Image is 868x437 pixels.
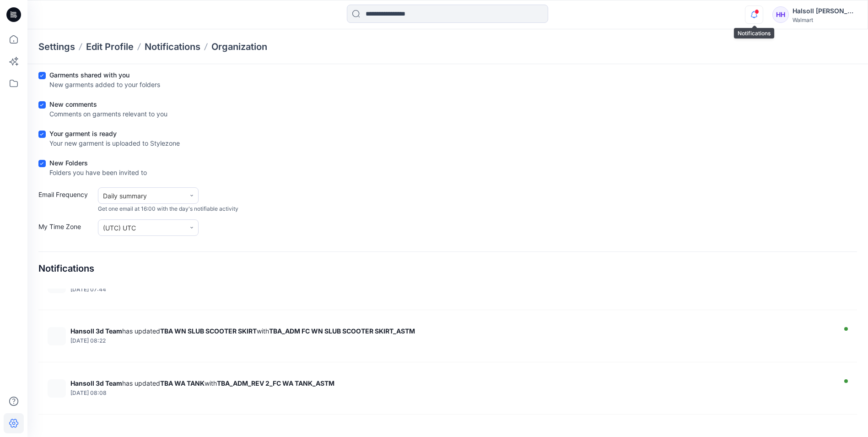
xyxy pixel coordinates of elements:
[48,327,66,345] img: TBA_ADM FC WN SLUB SCOOTER SKIRT_ASTM
[38,263,94,274] h4: Notifications
[160,379,205,387] strong: TBA WA TANK
[793,16,857,23] div: Walmart
[269,327,415,335] strong: TBA_ADM FC WN SLUB SCOOTER SKIRT_ASTM
[211,40,267,53] a: Organization
[49,80,160,89] div: New garments added to your folders
[70,390,833,396] div: Friday, July 18, 2025 08:08
[103,191,181,201] div: Daily summary
[70,379,122,387] strong: Hansoll 3d Team
[70,286,833,293] div: Tuesday, July 22, 2025 07:44
[49,109,167,119] div: Comments on garments relevant to you
[48,379,66,398] img: TBA_ADM_REV 2_FC WA TANK_ASTM
[70,379,833,387] div: has updated with
[70,327,122,335] strong: Hansoll 3d Team
[49,70,160,80] div: Garments shared with you
[49,138,180,148] div: Your new garment is uploaded to Stylezone
[103,223,181,233] div: (UTC) UTC
[38,190,93,213] label: Email Frequency
[49,158,147,168] div: New Folders
[38,40,75,53] p: Settings
[49,129,180,138] div: Your garment is ready
[70,327,833,335] div: has updated with
[98,205,238,213] span: Get one email at 16:00 with the day's notifiable activity
[793,5,857,16] div: Halsoll [PERSON_NAME] Girls Design Team
[49,168,147,177] div: Folders you have been invited to
[160,327,257,335] strong: TBA WN SLUB SCOOTER SKIRT
[38,222,93,236] label: My Time Zone
[772,6,789,23] div: HH
[86,40,134,53] a: Edit Profile
[217,379,334,387] strong: TBA_ADM_REV 2_FC WA TANK_ASTM
[70,338,833,344] div: Friday, July 18, 2025 08:22
[49,99,167,109] div: New comments
[145,40,200,53] a: Notifications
